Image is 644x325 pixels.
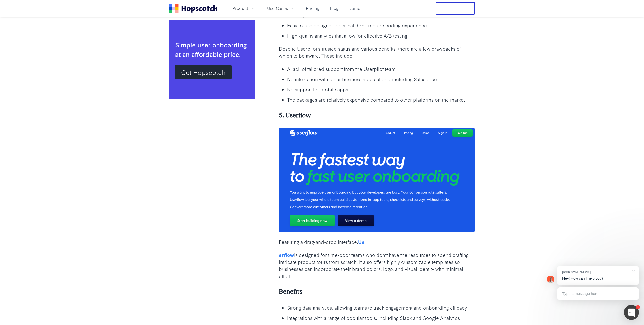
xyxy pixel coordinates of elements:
[232,5,248,11] span: Product
[358,238,364,245] a: Us
[279,251,294,258] a: erflow
[287,76,475,83] p: No integration with other business applications, including Salesforce
[279,111,475,120] h4: 5. Userflow
[347,4,363,12] a: Demo
[279,238,475,245] p: Featuring a drag-and-drop interface,
[547,276,554,283] img: Mark Spera
[328,4,341,12] a: Blog
[267,5,288,11] span: Use Cases
[304,4,322,12] a: Pricing
[557,287,639,300] div: Type a message here...
[562,276,634,281] p: Hey! How can I help you?
[279,288,475,296] h4: Benefits
[279,251,475,280] p: is designed for time-poor teams who don’t have the resources to spend crafting intricate product ...
[287,304,475,311] p: Strong data analytics, allowing teams to track engagement and onboarding efficacy
[287,96,475,103] p: The packages are relatively expensive compared to other platforms on the market
[264,4,298,12] button: Use Cases
[287,314,475,321] p: Integrations with a range of popular tools, including Slack and Google Analytics
[287,86,475,93] p: No support for mobile apps
[279,128,475,233] img: userflow-interactive-product-tour-software
[229,4,258,12] button: Product
[175,65,232,79] a: Get Hopscotch
[287,65,475,72] p: A lack of tailored support from the Userpilot team
[175,40,249,59] div: Simple user onboarding at an affordable price.
[436,2,475,15] button: Free Trial
[636,305,640,309] div: 1
[287,32,475,39] p: High-quality analytics that allow for effective A/B testing
[169,4,217,13] a: Home
[562,270,629,275] div: [PERSON_NAME]
[287,22,475,29] p: Easy-to-use designer tools that don’t require coding experience
[279,45,475,59] p: Despite Userpilot’s trusted status and various benefits, there are a few drawbacks of which to be...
